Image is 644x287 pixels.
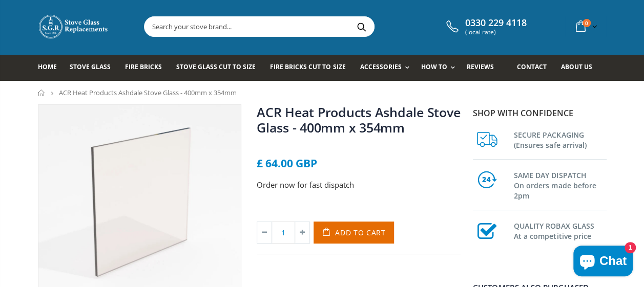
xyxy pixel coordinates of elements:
[314,222,394,244] button: Add to Cart
[270,62,345,71] span: Fire Bricks Cut To Size
[125,62,162,71] span: Fire Bricks
[560,62,592,71] span: About us
[360,55,414,81] a: Accessories
[257,103,460,136] a: ACR Heat Products Ashdale Stove Glass - 400mm x 354mm
[465,17,527,29] span: 0330 229 4118
[514,128,607,150] h3: SECURE PACKAGING (Ensures safe arrival)
[176,55,263,81] a: Stove Glass Cut To Size
[516,62,546,71] span: Contact
[514,168,607,201] h3: SAME DAY DISPATCH On orders made before 2pm
[257,156,317,170] span: £ 64.00 GBP
[350,17,373,36] button: Search
[176,62,256,71] span: Stove Glass Cut To Size
[70,55,118,81] a: Stove Glass
[467,55,502,81] a: Reviews
[257,179,461,191] p: Order now for fast dispatch
[583,19,591,27] span: 0
[38,55,65,81] a: Home
[125,55,170,81] a: Fire Bricks
[59,88,237,97] span: ACR Heat Products Ashdale Stove Glass - 400mm x 354mm
[467,62,494,71] span: Reviews
[473,107,607,119] p: Shop with confidence
[335,228,386,237] span: Add to Cart
[516,55,554,81] a: Contact
[70,62,111,71] span: Stove Glass
[360,62,401,71] span: Accessories
[270,55,353,81] a: Fire Bricks Cut To Size
[421,55,460,81] a: How To
[38,14,110,39] img: Stove Glass Replacement
[38,90,46,96] a: Home
[560,55,599,81] a: About us
[144,17,489,36] input: Search your stove brand...
[570,246,636,279] inbox-online-store-chat: Shopify online store chat
[465,29,527,36] span: (local rate)
[572,16,599,36] a: 0
[514,219,607,241] h3: QUALITY ROBAX GLASS At a competitive price
[421,62,447,71] span: How To
[38,62,57,71] span: Home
